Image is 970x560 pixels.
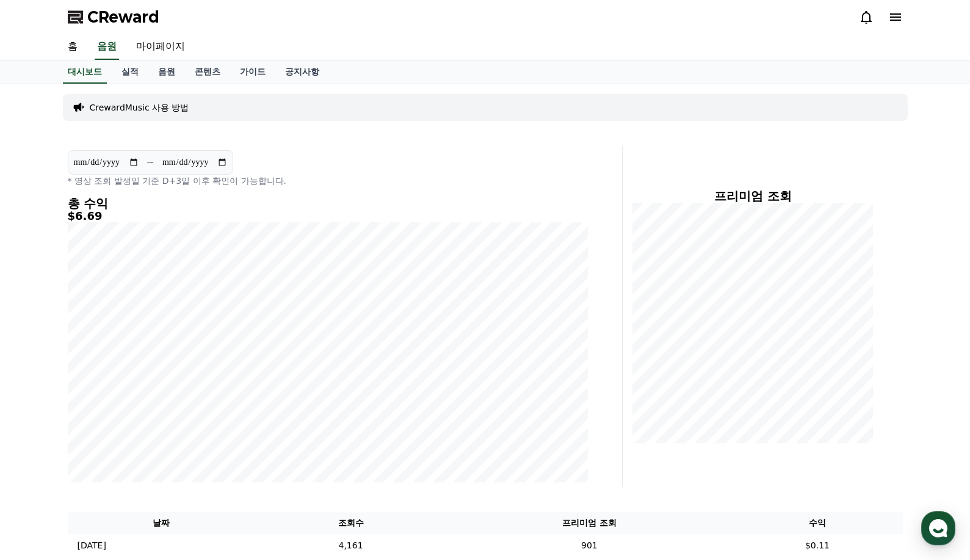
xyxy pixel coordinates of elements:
[68,7,159,27] a: CReward
[255,534,447,557] td: 4,161
[68,210,588,222] h5: $6.69
[148,60,185,84] a: 음원
[68,175,588,187] p: * 영상 조회 발생일 기준 D+3일 이후 확인이 가능합니다.
[732,512,902,534] th: 수익
[230,60,275,84] a: 가이드
[632,189,874,203] h4: 프리미엄 조회
[185,60,230,84] a: 콘텐츠
[68,197,588,210] h4: 총 수익
[90,101,189,114] a: CrewardMusic 사용 방법
[147,155,154,170] p: ~
[275,60,329,84] a: 공지사항
[87,7,159,27] span: CReward
[732,534,902,557] td: $0.11
[78,539,106,552] p: [DATE]
[68,512,255,534] th: 날짜
[63,60,107,84] a: 대시보드
[112,60,148,84] a: 실적
[255,512,447,534] th: 조회수
[58,34,87,60] a: 홈
[95,34,119,60] a: 음원
[446,534,732,557] td: 901
[446,512,732,534] th: 프리미엄 조회
[126,34,195,60] a: 마이페이지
